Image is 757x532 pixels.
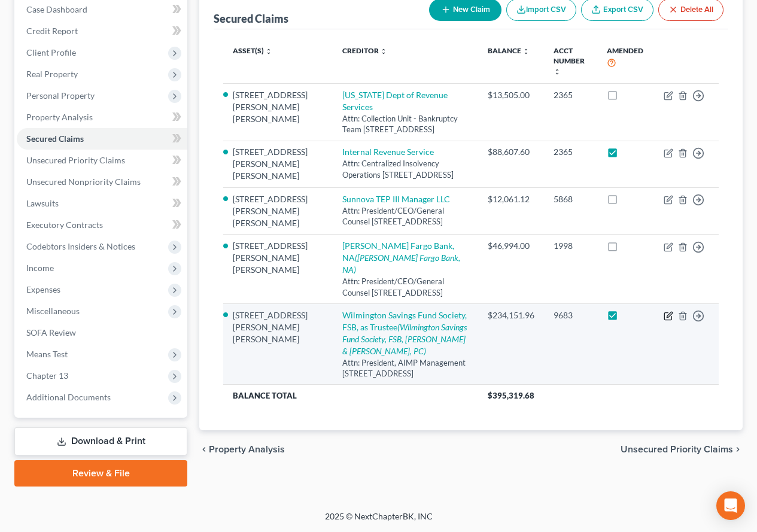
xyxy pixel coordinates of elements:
th: Balance Total [223,385,478,406]
div: 2025 © NextChapterBK, INC [38,510,720,532]
div: Attn: President/CEO/General Counsel [STREET_ADDRESS] [342,205,469,227]
li: [STREET_ADDRESS][PERSON_NAME][PERSON_NAME] [233,193,323,229]
div: 2365 [554,146,588,158]
div: Attn: Collection Unit - Bankruptcy Team [STREET_ADDRESS] [342,113,469,135]
button: chevron_left Property Analysis [199,445,285,454]
span: Means Test [26,349,68,359]
span: Chapter 13 [26,370,68,381]
a: Property Analysis [17,107,187,128]
a: Download & Print [14,427,187,455]
a: Executory Contracts [17,214,187,236]
span: Executory Contracts [26,220,103,230]
button: Unsecured Priority Claims chevron_right [621,445,743,454]
li: [STREET_ADDRESS][PERSON_NAME][PERSON_NAME] [233,146,323,182]
i: unfold_more [380,48,387,55]
span: Additional Documents [26,392,111,402]
div: Attn: President, AIMP Management [STREET_ADDRESS] [342,357,469,379]
div: 5868 [554,193,588,205]
span: Case Dashboard [26,4,87,14]
a: Sunnova TEP III Manager LLC [342,194,450,204]
i: (Wilmington Savings Fund Society, FSB, [PERSON_NAME] & [PERSON_NAME], PC) [342,322,467,356]
i: unfold_more [522,48,530,55]
div: $46,994.00 [488,240,534,252]
a: Unsecured Priority Claims [17,150,187,171]
span: Secured Claims [26,133,84,144]
span: Property Analysis [26,112,93,122]
a: SOFA Review [17,322,187,343]
a: Creditor unfold_more [342,46,387,55]
a: Wilmington Savings Fund Society, FSB, as Trustee(Wilmington Savings Fund Society, FSB, [PERSON_NA... [342,310,467,356]
div: $88,607.60 [488,146,534,158]
span: SOFA Review [26,327,76,338]
span: Personal Property [26,90,95,101]
span: Unsecured Nonpriority Claims [26,177,141,187]
div: $12,061.12 [488,193,534,205]
li: [STREET_ADDRESS][PERSON_NAME][PERSON_NAME] [233,240,323,276]
span: Miscellaneous [26,306,80,316]
a: Review & File [14,460,187,487]
span: Codebtors Insiders & Notices [26,241,135,251]
i: chevron_right [733,445,743,454]
span: Property Analysis [209,445,285,454]
th: Amended [597,39,654,84]
div: 2365 [554,89,588,101]
span: $395,319.68 [488,391,534,400]
a: Credit Report [17,20,187,42]
span: Lawsuits [26,198,59,208]
div: 9683 [554,309,588,321]
span: Unsecured Priority Claims [26,155,125,165]
i: unfold_more [554,68,561,75]
a: Balance unfold_more [488,46,530,55]
a: [PERSON_NAME] Fargo Bank, NA([PERSON_NAME] Fargo Bank, NA) [342,241,460,275]
a: Asset(s) unfold_more [233,46,272,55]
div: Attn: Centralized Insolvency Operations [STREET_ADDRESS] [342,158,469,180]
div: Attn: President/CEO/General Counsel [STREET_ADDRESS] [342,276,469,298]
a: Unsecured Nonpriority Claims [17,171,187,193]
span: Unsecured Priority Claims [621,445,733,454]
div: $234,151.96 [488,309,534,321]
span: Client Profile [26,47,76,57]
a: Secured Claims [17,128,187,150]
span: Expenses [26,284,60,294]
div: 1998 [554,240,588,252]
a: [US_STATE] Dept of Revenue Services [342,90,448,112]
a: Internal Revenue Service [342,147,434,157]
span: Credit Report [26,26,78,36]
span: Income [26,263,54,273]
i: unfold_more [265,48,272,55]
div: $13,505.00 [488,89,534,101]
li: [STREET_ADDRESS][PERSON_NAME][PERSON_NAME] [233,89,323,125]
a: Lawsuits [17,193,187,214]
i: chevron_left [199,445,209,454]
div: Open Intercom Messenger [716,491,745,520]
i: ([PERSON_NAME] Fargo Bank, NA) [342,253,460,275]
li: [STREET_ADDRESS][PERSON_NAME][PERSON_NAME] [233,309,323,345]
span: Real Property [26,69,78,79]
div: Secured Claims [214,11,288,26]
a: Acct Number unfold_more [554,46,585,75]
